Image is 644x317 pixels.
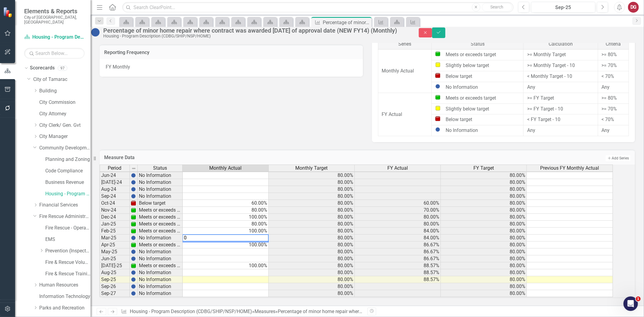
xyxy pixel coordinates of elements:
td: Any [524,125,598,136]
td: Meets or exceeds target [138,207,183,214]
div: FY Monthly [100,59,363,77]
td: 80.00% [269,228,355,235]
img: BgCOk07PiH71IgAAAABJRU5ErkJggg== [131,187,136,192]
img: Below target [435,116,440,121]
td: 80.00% [441,255,527,262]
th: Criteria [598,39,629,50]
td: Monthly Actual [378,50,432,93]
td: 80.00% [269,269,355,276]
th: Calculation [524,39,598,50]
input: Search ClearPoint... [122,2,514,13]
a: Parks and Recreation [39,305,91,312]
td: [DATE]-25 [100,262,130,269]
div: Slightly below target [435,106,520,113]
td: Sep-27 [100,290,130,297]
td: 60.00% [355,200,441,207]
img: Below target [435,73,440,78]
td: 80.00% [441,200,527,207]
div: No Information [435,84,520,91]
td: 80.00% [269,186,355,193]
span: Elements & Reports [24,8,85,15]
img: Slightly below target [435,62,440,67]
td: No Information [138,179,183,186]
td: >= 80% [598,50,629,60]
img: 1UOPjbPZzarJnojPNnPdqcrKqsyubKg2UwelywlROmNPl+gdMW9Kb8ri8GgAAAABJRU5ErkJggg== [131,215,136,219]
td: 86.67% [355,248,441,255]
span: 1 [636,296,641,301]
td: < FY Target - 10 [524,114,598,125]
a: Information Technology [39,293,91,300]
img: 8DAGhfEEPCf229AAAAAElFTkSuQmCC [131,166,136,171]
button: Add Series [606,155,630,161]
td: 80.00% [441,228,527,235]
a: Fire Rescue - Operations [45,225,91,232]
h3: Measure Data [104,155,394,160]
td: 80.00% [441,214,527,221]
td: 80.00% [269,255,355,262]
td: 80.00% [269,235,355,242]
td: < 70% [598,71,629,82]
td: >= FY Target [524,93,598,104]
td: No Information [138,283,183,290]
td: 80.00% [441,221,527,228]
td: 60.00% [183,200,269,207]
span: FY Target [473,165,494,171]
td: Below target [138,200,183,207]
a: City of Tamarac [33,76,91,83]
td: 70.00% [355,207,441,214]
td: 88.57% [355,262,441,269]
span: Previous FY Monthly Actual [540,165,599,171]
td: 80.00% [269,193,355,200]
a: Housing - Program Description (CDBG/SHIP/NSP/HOME) [24,34,85,41]
td: 80.00% [441,193,527,200]
td: Apr-25 [100,242,130,248]
img: BgCOk07PiH71IgAAAABJRU5ErkJggg== [131,284,136,289]
td: 80.00% [269,172,355,179]
button: Search [482,3,512,11]
td: 80.00% [441,207,527,214]
img: Slightly below target [435,106,440,110]
td: >= 70% [598,104,629,114]
td: 100.00% [183,214,269,221]
td: 80.00% [269,221,355,228]
span: Period [108,165,122,171]
td: 80.00% [269,242,355,248]
td: Oct-24 [100,200,130,207]
span: Search [490,5,503,9]
div: Below target [435,73,520,80]
td: FY Actual [378,93,432,136]
td: Sep-26 [100,283,130,290]
td: 80.00% [183,207,269,214]
a: EMS [45,236,91,243]
td: Feb-25 [100,228,130,235]
div: » » [121,308,363,315]
a: Fire Rescue Administration [39,213,91,220]
img: BgCOk07PiH71IgAAAABJRU5ErkJggg== [131,235,136,240]
iframe: Intercom live chat [623,296,638,311]
img: 1UOPjbPZzarJnojPNnPdqcrKqsyubKg2UwelywlROmNPl+gdMW9Kb8ri8GgAAAABJRU5ErkJggg== [131,242,136,247]
td: 80.00% [441,179,527,186]
div: Slightly below target [435,62,520,69]
td: 84.00% [355,228,441,235]
a: Fire & Rescue Training [45,271,91,277]
td: [DATE]-24 [100,179,130,186]
td: Any [598,82,629,93]
img: No Information [91,27,100,37]
img: Meets or exceeds target [435,95,440,100]
div: Percentage of minor home repair where contract was awarded [DATE] of approval date (NEW FY14) (Mo... [323,19,370,26]
a: Community Development [39,145,91,152]
img: BgCOk07PiH71IgAAAABJRU5ErkJggg== [131,249,136,254]
td: Sep-25 [100,276,130,283]
div: 97 [58,66,67,71]
td: Meets or exceeds target [138,242,183,248]
td: May-25 [100,248,130,255]
div: Sep-25 [533,4,593,11]
a: Code Compliance [45,168,91,175]
a: Human Resources [39,282,91,289]
td: 80.00% [355,214,441,221]
td: 80.00% [441,186,527,193]
img: 1UOPjbPZzarJnojPNnPdqcrKqsyubKg2UwelywlROmNPl+gdMW9Kb8ri8GgAAAABJRU5ErkJggg== [131,222,136,226]
td: < 70% [598,114,629,125]
td: No Information [138,248,183,255]
a: Measures [255,309,275,314]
